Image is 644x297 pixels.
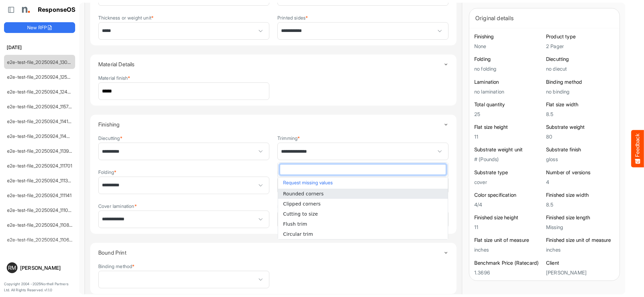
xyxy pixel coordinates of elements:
[283,211,318,217] span: Cutting to size
[98,54,448,74] summary: Toggle content
[474,169,543,176] h6: Substrate type
[546,146,614,153] h6: Substrate finish
[474,66,543,72] h5: no folding
[283,191,324,196] span: Rounded corners
[546,169,614,176] h6: Number of versions
[38,6,76,13] h1: ResponseOS
[8,265,16,270] span: RM
[474,146,543,153] h6: Substrate weight unit
[546,192,614,198] h6: Finished size width
[7,192,72,198] a: e2e-test-file_20250924_111141
[4,44,75,51] h6: [DATE]
[474,156,543,162] h5: # (Pounds)
[546,224,614,230] h5: Missing
[283,231,313,237] span: Circular trim
[20,265,72,270] div: [PERSON_NAME]
[278,162,448,239] div: dropdownlist
[98,75,130,80] label: Material finish
[18,3,32,16] img: Northell
[98,203,137,209] label: Cover lamination
[277,203,317,209] label: Substrate coating
[546,79,614,85] h6: Binding method
[98,61,443,67] h4: Material Details
[474,56,543,63] h6: Folding
[474,33,543,40] h6: Finishing
[4,281,75,293] p: Copyright 2004 - 2025 Northell Partners Ltd. All Rights Reserved. v 1.1.0
[546,111,614,117] h5: 8.5
[7,178,73,183] a: e2e-test-file_20250924_111359
[7,148,73,154] a: e2e-test-file_20250924_113916
[98,15,154,20] label: Thickness or weight unit
[474,237,543,244] h6: Flat size unit of measure
[7,104,73,109] a: e2e-test-file_20250924_115731
[546,270,614,275] h5: [PERSON_NAME]
[546,237,614,244] h6: Finished size unit of measure
[474,111,543,117] h5: 25
[474,214,543,221] h6: Finished size height
[98,115,448,134] summary: Toggle content
[7,207,74,213] a: e2e-test-file_20250924_111033
[277,136,300,141] label: Trimming
[474,79,543,85] h6: Lamination
[546,43,614,49] h5: 2 Pager
[546,124,614,131] h6: Substrate weight
[277,170,323,175] label: Substrate lamination
[7,89,76,95] a: e2e-test-file_20250924_124028
[546,156,614,162] h5: gloss
[546,56,614,63] h6: Diecutting
[98,170,116,175] label: Folding
[281,178,444,187] button: Request missing values
[546,260,614,266] h6: Client
[546,89,614,95] h5: no binding
[283,201,321,207] span: Clipped corners
[475,13,613,23] div: Original details
[546,66,614,72] h5: no diecut
[546,134,614,140] h5: 80
[98,121,443,127] h4: Finishing
[7,118,74,124] a: e2e-test-file_20250924_114134
[7,237,75,243] a: e2e-test-file_20250924_110646
[474,124,543,131] h6: Flat size height
[631,130,644,167] button: Feedback
[474,43,543,49] h5: None
[546,33,614,40] h6: Product type
[98,136,122,141] label: Diecutting
[280,164,446,175] input: dropdownlistfilter
[546,101,614,108] h6: Flat size width
[474,134,543,140] h5: 11
[7,74,75,80] a: e2e-test-file_20250924_125734
[474,192,543,198] h6: Color specification
[98,250,443,256] h4: Bound Print
[546,202,614,208] h5: 8.5
[98,243,448,262] summary: Toggle content
[474,260,543,266] h6: Benchmark Price (Ratecard)
[474,89,543,95] h5: no lamination
[277,15,308,20] label: Printed sides
[7,163,72,169] a: e2e-test-file_20250924_111701
[474,247,543,253] h5: inches
[474,270,543,275] h5: 1.3696
[4,22,75,33] button: New RFP
[474,101,543,108] h6: Total quantity
[474,179,543,185] h5: cover
[474,224,543,230] h5: 11
[7,133,75,139] a: e2e-test-file_20250924_114020
[7,222,75,228] a: e2e-test-file_20250924_110803
[474,202,543,208] h5: 4/4
[546,179,614,185] h5: 4
[278,189,448,239] ul: popup
[546,247,614,253] h5: inches
[98,264,135,269] label: Binding method
[546,214,614,221] h6: Finished size length
[283,221,307,227] span: Flush trim
[7,59,76,65] a: e2e-test-file_20250924_130604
